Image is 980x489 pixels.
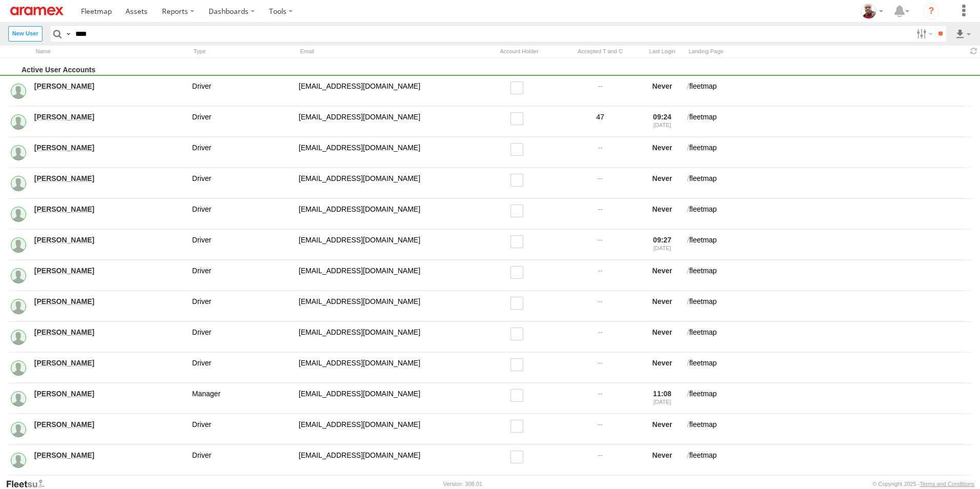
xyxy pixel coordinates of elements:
div: 177406@aramex.com [297,295,477,317]
div: fleetmap [686,326,972,348]
div: 136149@aramex.com [297,111,477,133]
div: fleetmap [686,80,972,102]
div: Email [297,47,477,56]
div: fleetmap [686,264,972,287]
a: [PERSON_NAME] [34,205,185,214]
div: Driver [191,172,293,194]
div: Driver [191,295,293,317]
div: Landing Page [686,47,964,56]
div: Driver [191,357,293,379]
div: fleetmap [686,449,972,471]
div: 184987@aramex.com [297,264,477,287]
label: Read only [511,205,528,217]
div: 179283@aramex.com [297,418,477,440]
div: Driver [191,418,293,440]
a: [PERSON_NAME] [34,358,185,368]
div: Has user accepted Terms and Conditions [562,47,639,56]
div: 184155@aramex.com [297,141,477,164]
a: [PERSON_NAME] [34,235,185,244]
div: 118162@aramex.com [297,234,477,256]
label: Read only [511,328,528,340]
div: Type [191,47,293,56]
div: fleetmap [686,141,972,164]
div: Driver [191,80,293,102]
div: Driver [191,203,293,225]
div: fleetmap [686,388,972,410]
div: Driver [191,234,293,256]
label: Read only [511,389,528,402]
div: Driver [191,449,293,471]
div: Version: 308.01 [443,481,482,487]
div: fleetmap [686,111,972,133]
div: fleetmap [686,203,972,225]
a: Terms and Conditions [920,481,974,487]
div: Account Holder [481,47,558,56]
div: fleetmap [686,418,972,440]
a: [PERSON_NAME] [34,297,185,306]
a: [PERSON_NAME] [34,112,185,121]
div: Name [33,47,187,56]
label: Read only [511,358,528,371]
a: [PERSON_NAME] [34,389,185,398]
div: fleetmap [686,357,972,379]
label: Read only [511,451,528,463]
div: 11:08 [DATE] [643,388,682,410]
label: Read only [511,235,528,248]
img: aramex-logo.svg [10,7,64,15]
div: Last Login [643,47,682,56]
label: Read only [511,112,528,125]
a: [PERSON_NAME] [34,451,185,460]
div: fleetmap [686,172,972,194]
div: fleetmap [686,234,972,256]
label: Search Query [64,26,72,41]
div: ahmedkh@aramex.com [297,388,477,410]
div: Majdi Ghannoudi [857,4,887,19]
i: ? [923,3,940,19]
div: Driver [191,264,293,287]
div: © Copyright 2025 - [872,481,974,487]
div: 192336@aramex.com [297,203,477,225]
a: [PERSON_NAME] [34,266,185,275]
label: Search Filter Options [912,26,934,41]
div: 192013@aramex.com [297,357,477,379]
a: Visit our Website [6,479,53,489]
div: 09:24 [DATE] [643,111,682,133]
a: [PERSON_NAME] [34,420,185,429]
div: Driver [191,141,293,164]
label: Read only [511,143,528,156]
label: Export results as... [954,26,972,41]
a: [PERSON_NAME] [34,174,185,183]
div: 181491@aramex.com [297,449,477,471]
a: [PERSON_NAME] [34,143,185,152]
div: 189848@aramex.com [297,326,477,348]
div: Driver [191,111,293,133]
span: Refresh [968,47,980,56]
div: 09:27 [DATE] [643,234,682,256]
div: 173695@aramex.com [297,80,477,102]
div: 47 [562,111,639,133]
a: [PERSON_NAME] [34,328,185,337]
label: Read only [511,266,528,279]
div: Manager [191,388,293,410]
div: fleetmap [686,295,972,317]
label: Read only [511,81,528,94]
label: Read only [511,297,528,310]
label: Create New User [8,26,43,41]
a: [PERSON_NAME] [34,81,185,91]
div: Driver [191,326,293,348]
label: Read only [511,420,528,433]
label: Read only [511,174,528,187]
div: 189175@aramex.com [297,172,477,194]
